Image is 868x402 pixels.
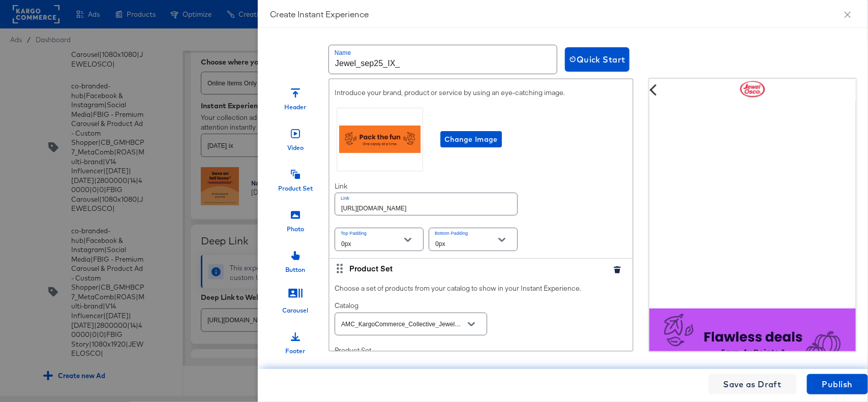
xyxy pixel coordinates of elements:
[569,52,625,67] span: Quick Start
[330,83,633,258] div: Introduce your brand, product or service by using an eye-catching image.
[335,301,487,337] div: Catalog
[283,306,309,315] div: Carousel
[335,181,518,218] div: Link
[335,193,517,215] input: http://www.example.com
[286,347,306,355] div: Footer
[270,8,856,19] div: Create Instant Experience
[464,317,479,332] button: Open
[444,133,498,146] span: Change Image
[278,184,313,193] div: Product Set
[335,346,627,382] div: Product Set
[440,131,502,147] button: Change Image
[708,374,797,394] button: Save as Draft
[286,265,306,274] div: Button
[565,47,630,72] button: Quick Start
[844,11,852,19] span: close
[807,374,868,394] button: Publish
[285,103,307,111] div: Header
[822,377,853,391] span: Publish
[649,101,857,308] video: Your browser does not support the video tag.
[649,308,857,378] img: hero placeholder
[349,263,605,273] div: Product Set
[724,377,782,391] span: Save as Draft
[400,232,415,248] button: Open
[494,232,510,248] button: Open
[287,225,304,233] div: Photo
[287,143,304,152] div: Video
